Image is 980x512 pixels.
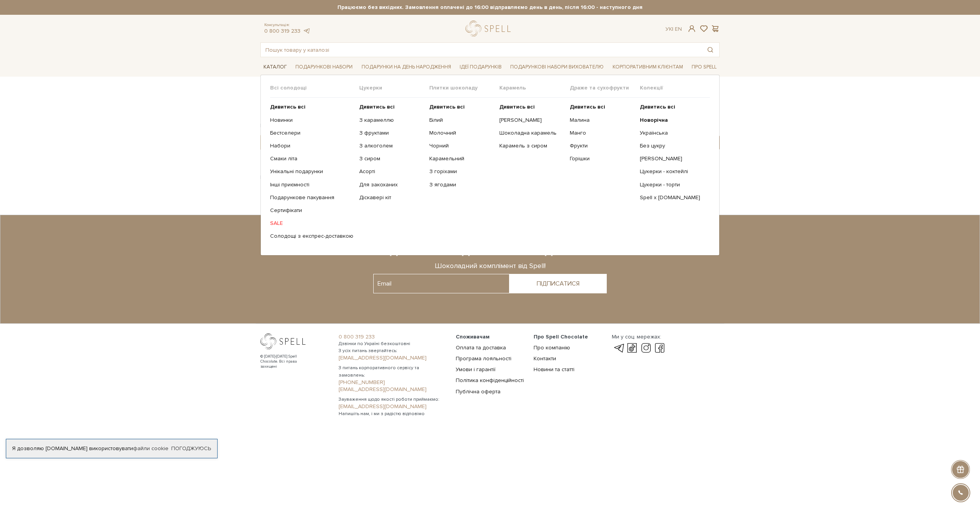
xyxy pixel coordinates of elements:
a: En [675,26,682,32]
a: Набори [270,142,353,149]
a: Контакти [534,355,556,362]
a: Шоколадна карамель [499,130,564,137]
a: [PERSON_NAME] [499,117,564,124]
a: Цукерки - торти [640,181,704,188]
a: З ягодами [429,181,494,188]
a: Дивитись всі [570,103,634,110]
a: [PERSON_NAME] [640,155,704,162]
a: [PHONE_NUMBER] [339,379,446,386]
a: Малина [570,117,634,124]
a: Подарункові набори вихователю [507,60,607,74]
b: Дивитись всі [429,103,465,110]
button: Пошук товару у каталозі [701,43,719,57]
a: Фрукти [570,142,634,149]
a: Солодощі з експрес-доставкою [270,233,353,240]
a: З горіхами [429,168,494,175]
a: Дивитись всі [499,103,564,110]
a: Унікальні подарунки [270,168,353,175]
a: Сертифікати [270,207,353,214]
a: 0 800 319 233 [339,333,446,340]
a: Смаки літа [270,155,353,162]
a: Новорічна [640,117,704,124]
a: Публічна оферта [456,388,501,395]
span: Плитки шоколаду [429,84,499,91]
a: Бестселери [270,130,353,137]
a: Чорний [429,142,494,149]
a: Білий [429,117,494,124]
a: Ідеї подарунків [457,61,505,73]
span: Цукерки [359,84,429,91]
a: Умови і гарантії [456,366,495,373]
a: Дивитись всі [359,103,423,110]
b: Дивитись всі [570,103,605,110]
span: Драже та сухофрукти [570,84,640,91]
span: Карамель [499,84,569,91]
a: logo [465,21,514,37]
span: Консультація: [264,23,310,28]
span: Дзвінки по Україні безкоштовні [339,340,446,347]
input: Пошук товару у каталозі [261,43,701,57]
b: Дивитись всі [640,103,675,110]
span: З усіх питань звертайтесь: [339,347,446,354]
a: Про Spell [688,61,720,73]
a: Манго [570,130,634,137]
div: © [DATE]-[DATE] Spell Chocolate. Всі права захищені [260,354,313,369]
a: Дивитись всі [429,103,494,110]
a: З сиром [359,155,423,162]
b: Дивитись всі [359,103,395,110]
span: Напишіть нам, і ми з радістю відповімо [339,410,446,417]
a: Асорті [359,168,423,175]
a: Політика конфіденційності [456,377,524,384]
a: Новини та статті [534,366,574,373]
a: Для закоханих [359,181,423,188]
a: Про компанію [534,344,570,351]
a: Карамель з сиром [499,142,564,149]
a: Spell x [DOMAIN_NAME] [640,194,704,201]
div: Я дозволяю [DOMAIN_NAME] використовувати [6,445,217,452]
a: З фруктами [359,130,423,137]
a: Дивитись всі [270,103,353,110]
a: Оплата та доставка [456,344,506,351]
span: Зауваження щодо якості роботи приймаємо: [339,396,446,403]
span: З питань корпоративного сервісу та замовлень: [339,365,446,379]
a: [EMAIL_ADDRESS][DOMAIN_NAME] [339,386,446,393]
a: Новинки [270,117,353,124]
a: tik-tok [625,344,639,353]
a: facebook [653,344,666,353]
a: Молочний [429,130,494,137]
a: Подарунки на День народження [358,61,454,73]
span: Колекції [640,84,710,91]
a: Цукерки - коктейлі [640,168,704,175]
a: Подарункове пакування [270,194,353,201]
a: Карамельний [429,155,494,162]
a: Горішки [570,155,634,162]
a: Українська [640,130,704,137]
span: Всі солодощі [270,84,359,91]
a: telegram [302,28,310,34]
a: Подарункові набори [292,61,356,73]
a: 0 800 319 233 [264,28,300,34]
a: З алкоголем [359,142,423,149]
span: Про Spell Chocolate [534,333,588,340]
span: Споживачам [456,333,490,340]
a: З карамеллю [359,117,423,124]
a: Без цукру [640,142,704,149]
a: Інші приємності [270,181,353,188]
a: файли cookie [133,445,169,452]
div: Ук [666,26,682,33]
div: Ми у соц. мережах: [612,333,666,340]
b: Дивитись всі [270,103,306,110]
span: | [672,26,673,32]
a: Каталог [260,61,290,73]
a: Корпоративним клієнтам [609,60,686,74]
a: Дивитись всі [640,103,704,110]
strong: Працюємо без вихідних. Замовлення оплачені до 16:00 відправляємо день в день, після 16:00 - насту... [260,4,720,11]
b: Новорічна [640,117,668,123]
div: Каталог [260,75,720,255]
a: [EMAIL_ADDRESS][DOMAIN_NAME] [339,403,446,410]
a: SALE [270,220,353,227]
a: [EMAIL_ADDRESS][DOMAIN_NAME] [339,354,446,361]
a: instagram [639,344,653,353]
a: Діскавері кіт [359,194,423,201]
a: Погоджуюсь [171,445,211,452]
